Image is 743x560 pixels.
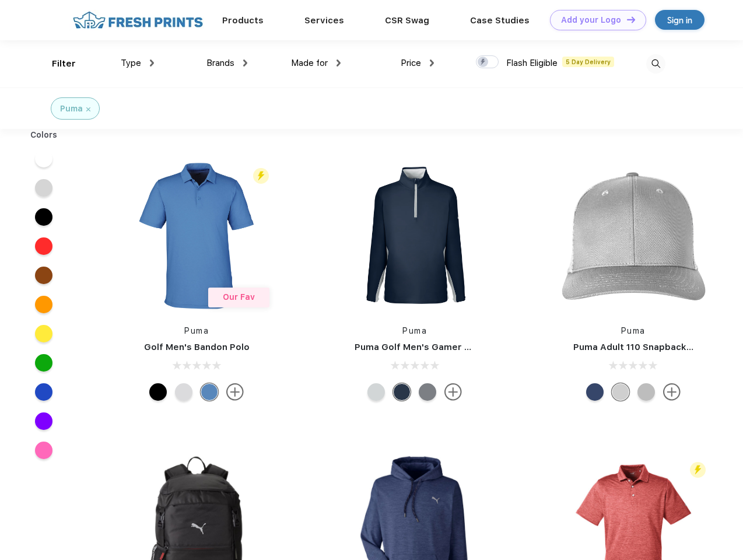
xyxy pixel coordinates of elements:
[222,15,264,26] a: Products
[586,383,604,401] div: Peacoat with Qut Shd
[60,103,83,115] div: Puma
[121,58,141,68] span: Type
[69,10,206,30] img: fo%20logo%202.webp
[253,168,269,184] img: flash_active_toggle.svg
[556,158,711,313] img: func=resize&h=266
[690,462,706,478] img: flash_active_toggle.svg
[226,383,244,401] img: more.svg
[655,10,705,30] a: Sign in
[367,383,385,401] div: High Rise
[304,15,344,26] a: Services
[337,60,341,66] img: dropdown.png
[291,58,328,68] span: Made for
[646,54,665,73] img: desktop_search.svg
[385,15,429,26] a: CSR Swag
[22,129,66,141] div: Colors
[243,60,247,66] img: dropdown.png
[150,60,154,66] img: dropdown.png
[561,15,621,25] div: Add your Logo
[621,326,646,335] a: Puma
[627,16,635,23] img: DT
[637,383,655,401] div: Quarry with Brt Whit
[444,383,462,401] img: more.svg
[149,383,167,401] div: Puma Black
[667,13,692,27] div: Sign in
[663,383,681,401] img: more.svg
[419,383,436,401] div: Quiet Shade
[175,383,192,401] div: High Rise
[206,58,234,68] span: Brands
[506,58,558,68] span: Flash Eligible
[184,326,209,335] a: Puma
[337,158,492,313] img: func=resize&h=266
[393,383,411,401] div: Navy Blazer
[430,60,434,66] img: dropdown.png
[402,326,427,335] a: Puma
[144,342,250,352] a: Golf Men's Bandon Polo
[401,58,421,68] span: Price
[223,292,255,302] span: Our Fav
[355,342,539,352] a: Puma Golf Men's Gamer Golf Quarter-Zip
[52,57,76,71] div: Filter
[201,383,218,401] div: Lake Blue
[562,57,614,67] span: 5 Day Delivery
[119,158,274,313] img: func=resize&h=266
[86,107,90,111] img: filter_cancel.svg
[612,383,629,401] div: Quarry Brt Whit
